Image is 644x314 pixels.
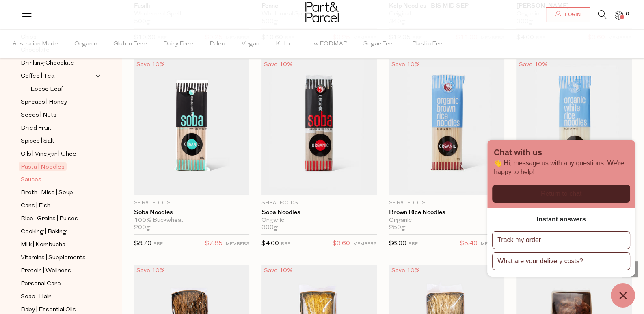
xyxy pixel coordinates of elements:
a: Cans | Fish [21,200,95,210]
a: Cooking | Baking [21,226,95,236]
span: Paleo [210,30,225,58]
span: $5.40 [460,238,478,249]
span: Organic [74,30,97,58]
a: Login [546,7,590,22]
span: 0 [624,11,631,18]
a: Coffee | Tea [21,71,95,81]
span: Personal Care [21,279,61,288]
a: Vitamins | Supplements [21,252,95,262]
img: Soba Noodles [134,59,249,195]
div: Save 10% [261,265,295,276]
span: Spices | Salt [21,136,54,146]
div: Save 10% [389,59,422,70]
a: Pasta | Noodles [21,162,95,171]
span: Drinking Chocolate [21,58,74,68]
div: Save 10% [389,265,422,276]
span: Sauces [21,175,41,184]
a: Soba Noodles [261,208,377,216]
span: Cans | Fish [21,201,50,210]
div: Organic [389,217,504,224]
a: 0 [615,11,623,19]
span: Dried Fruit [21,123,52,133]
span: $8.70 [134,240,151,246]
span: Sugar Free [363,30,396,58]
div: Save 10% [261,59,295,70]
p: Spiral Foods [389,199,504,206]
span: 300g [261,224,278,231]
a: Loose Leaf [30,84,95,94]
span: Loose Leaf [30,84,63,94]
img: White Rice Noodles [516,59,632,195]
span: Low FODMAP [306,30,347,58]
span: Vitamins | Supplements [21,253,86,262]
small: MEMBERS [353,241,377,246]
span: Spreads | Honey [21,97,67,107]
span: Login [563,11,581,18]
span: 200g [134,224,150,231]
img: Part&Parcel [305,2,339,22]
span: Oils | Vinegar | Ghee [21,149,76,159]
span: $3.60 [333,238,350,249]
span: 250g [389,224,405,231]
span: Keto [276,30,290,58]
a: Dried Fruit [21,123,95,133]
span: Cooking | Baking [21,227,67,236]
div: 100% Buckwheat [134,217,249,224]
a: Seeds | Nuts [21,110,95,120]
a: Sauces [21,174,95,184]
a: Spreads | Honey [21,97,95,107]
a: Soba Noodles [134,208,249,216]
p: Spiral Foods [261,199,377,206]
p: Spiral Foods [134,199,249,206]
span: Soap | Hair [21,292,51,301]
span: Gluten Free [113,30,147,58]
a: Protein | Wellness [21,265,95,275]
span: Dairy Free [163,30,193,58]
div: Organic [261,217,377,224]
span: $6.00 [389,240,406,246]
button: Expand/Collapse Coffee | Tea [95,71,101,80]
a: Rice | Grains | Pulses [21,213,95,223]
inbox-online-store-chat: Shopify online store chat [485,140,638,308]
div: Save 10% [134,265,167,276]
span: Coffee | Tea [21,71,54,81]
span: Protein | Wellness [21,266,71,275]
span: Broth | Miso | Soup [21,188,73,197]
a: Personal Care [21,278,95,288]
small: MEMBERS [226,241,249,246]
span: Australian Made [13,30,58,58]
div: Save 10% [516,59,550,70]
span: $7.85 [205,238,223,249]
a: Brown Rice Noodles [389,208,504,216]
span: Rice | Grains | Pulses [21,214,78,223]
small: RRP [281,241,290,246]
span: $4.00 [261,240,279,246]
img: Brown Rice Noodles [389,59,504,195]
a: Oils | Vinegar | Ghee [21,149,95,159]
a: Drinking Chocolate [21,58,95,68]
span: Vegan [242,30,259,58]
span: Seeds | Nuts [21,110,56,120]
a: Spices | Salt [21,136,95,146]
small: RRP [408,241,418,246]
span: Milk | Kombucha [21,240,65,249]
span: Pasta | Noodles [19,162,67,171]
div: Save 10% [134,59,167,70]
a: Soap | Hair [21,291,95,301]
small: MEMBERS [481,241,504,246]
a: Broth | Miso | Soup [21,187,95,197]
img: Soba Noodles [261,59,377,195]
small: RRP [153,241,163,246]
span: Plastic Free [412,30,446,58]
a: Milk | Kombucha [21,239,95,249]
